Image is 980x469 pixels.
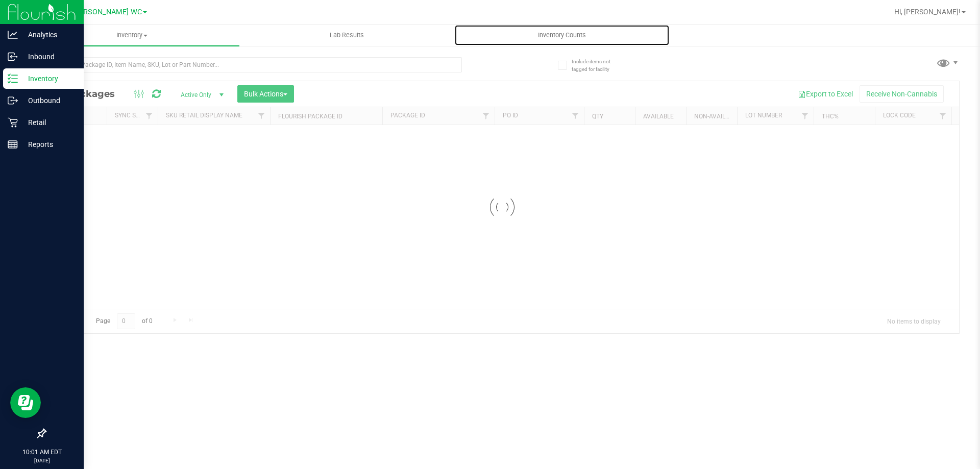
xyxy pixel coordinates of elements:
[239,24,454,46] a: Lab Results
[18,94,79,107] p: Outbound
[24,24,239,46] a: Inventory
[524,31,600,40] span: Inventory Counts
[8,52,18,62] inline-svg: Inbound
[18,72,79,85] p: Inventory
[5,448,79,457] p: 10:01 AM EDT
[45,57,462,72] input: Search Package ID, Item Name, SKU, Lot or Part Number...
[18,29,79,41] p: Analytics
[10,387,41,418] iframe: Resource center
[61,8,142,16] span: St. [PERSON_NAME] WC
[5,457,79,464] p: [DATE]
[316,31,378,40] span: Lab Results
[572,58,623,73] span: Include items not tagged for facility
[8,30,18,40] inline-svg: Analytics
[18,51,79,63] p: Inbound
[894,8,961,16] span: Hi, [PERSON_NAME]!
[454,24,669,46] a: Inventory Counts
[8,73,18,84] inline-svg: Inventory
[24,31,239,40] span: Inventory
[8,139,18,150] inline-svg: Reports
[18,138,79,151] p: Reports
[18,116,79,129] p: Retail
[8,117,18,128] inline-svg: Retail
[8,95,18,106] inline-svg: Outbound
